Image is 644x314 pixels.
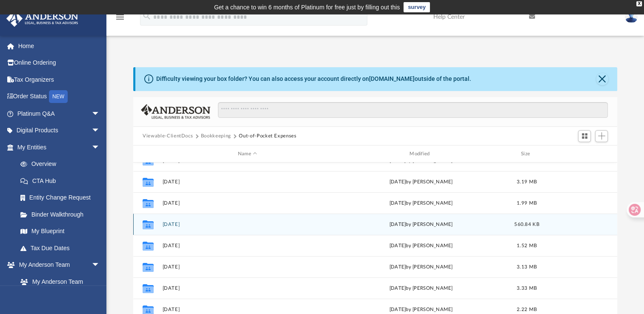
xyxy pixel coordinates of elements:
[517,307,537,312] span: 2.22 MB
[92,257,109,274] span: arrow_drop_down
[92,105,109,123] span: arrow_drop_down
[156,74,471,83] div: Difficulty viewing your box folder? You can also access your account directly on outside of the p...
[163,285,332,291] button: [DATE]
[115,12,125,22] i: menu
[142,11,152,21] i: search
[163,243,332,248] button: [DATE]
[404,2,430,12] a: survey
[336,242,506,250] div: by [PERSON_NAME]
[517,180,537,184] span: 3.19 MB
[163,200,332,206] button: [DATE]
[336,178,506,186] div: by [PERSON_NAME]
[115,16,125,22] a: menu
[389,180,406,184] span: [DATE]
[201,132,231,140] button: Bookkeeping
[510,150,544,158] div: Size
[389,286,406,291] span: [DATE]
[12,240,113,257] a: Tax Due Dates
[389,243,406,248] span: [DATE]
[336,200,506,207] div: [DATE] by [PERSON_NAME]
[6,139,113,156] a: My Entitiesarrow_drop_down
[49,90,68,103] div: NEW
[514,222,539,227] span: 560.84 KB
[162,150,332,158] div: Name
[12,172,113,189] a: CTA Hub
[163,307,332,312] button: [DATE]
[6,122,113,139] a: Digital Productsarrow_drop_down
[517,265,537,269] span: 3.13 MB
[517,243,537,248] span: 1.52 MB
[92,122,109,140] span: arrow_drop_down
[12,156,113,173] a: Overview
[625,11,638,23] img: User Pic
[595,130,608,142] button: Add
[163,179,332,185] button: [DATE]
[336,285,506,292] div: by [PERSON_NAME]
[336,150,506,158] div: Modified
[389,222,406,227] span: [DATE]
[4,10,81,27] img: Anderson Advisors Platinum Portal
[92,139,109,156] span: arrow_drop_down
[596,73,608,85] button: Close
[6,37,113,54] a: Home
[547,150,607,158] div: id
[163,264,332,270] button: [DATE]
[6,88,113,106] a: Order StatusNEW
[218,102,608,118] input: Search files and folders
[336,263,506,271] div: [DATE] by [PERSON_NAME]
[517,201,537,206] span: 1.99 MB
[336,306,506,314] div: [DATE] by [PERSON_NAME]
[12,206,113,223] a: Binder Walkthrough
[636,1,642,6] div: close
[369,75,415,82] a: [DOMAIN_NAME]
[12,273,104,290] a: My Anderson Team
[517,286,537,291] span: 3.33 MB
[6,105,113,122] a: Platinum Q&Aarrow_drop_down
[12,223,109,240] a: My Blueprint
[163,222,332,227] button: [DATE]
[6,257,109,274] a: My Anderson Teamarrow_drop_down
[214,2,400,12] div: Get a chance to win 6 months of Platinum for free just by filling out this
[336,221,506,228] div: by [PERSON_NAME]
[6,71,113,88] a: Tax Organizers
[137,150,158,158] div: id
[12,189,113,206] a: Entity Change Request
[578,130,591,142] button: Switch to Grid View
[239,132,296,140] button: Out-of-Pocket Expenses
[517,158,537,163] span: 2.89 MB
[6,54,113,71] a: Online Ordering
[143,132,193,140] button: Viewable-ClientDocs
